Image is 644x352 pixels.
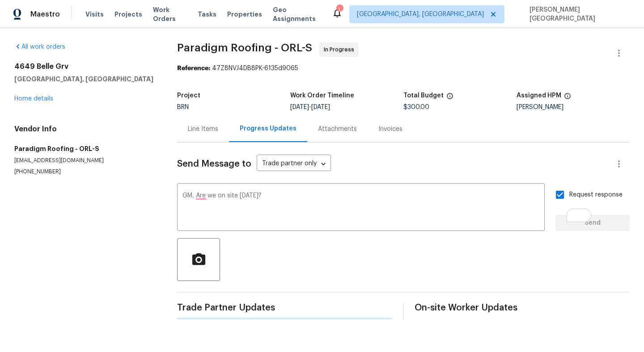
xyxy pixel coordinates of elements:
[290,104,309,110] span: [DATE]
[177,303,392,312] span: Trade Partner Updates
[177,159,251,168] span: Send Message to
[14,144,156,153] h5: Paradigm Roofing - ORL-S
[14,168,156,176] p: [PHONE_NUMBER]
[153,5,187,23] span: Work Orders
[336,5,343,14] div: 1
[240,124,297,133] div: Progress Updates
[14,96,53,102] a: Home details
[517,92,561,99] h5: Assigned HPM
[324,45,358,54] span: In Progress
[290,104,330,110] span: -
[311,104,330,110] span: [DATE]
[177,65,210,71] b: Reference:
[14,75,156,84] h5: [GEOGRAPHIC_DATA], [GEOGRAPHIC_DATA]
[114,10,142,19] span: Projects
[569,190,623,200] span: Request response
[30,10,60,19] span: Maestro
[177,92,200,99] h5: Project
[182,193,539,224] textarea: To enrich screen reader interactions, please activate Accessibility in Grammarly extension settings
[227,10,262,19] span: Properties
[177,104,189,110] span: BRN
[85,10,104,19] span: Visits
[403,92,444,99] h5: Total Budget
[14,44,65,50] a: All work orders
[415,303,630,312] span: On-site Worker Updates
[14,125,156,134] h4: Vendor Info
[14,157,156,164] p: [EMAIL_ADDRESS][DOMAIN_NAME]
[177,64,630,73] div: 47Z8NVJ4DB8PK-6135d9065
[14,62,156,71] h2: 4649 Belle Grv
[177,42,312,53] span: Paradigm Roofing - ORL-S
[273,5,321,23] span: Geo Assignments
[564,92,571,104] span: The hpm assigned to this work order.
[257,157,331,172] div: Trade partner only
[318,125,357,134] div: Attachments
[378,125,402,134] div: Invoices
[198,11,216,17] span: Tasks
[290,92,354,99] h5: Work Order Timeline
[526,5,631,23] span: [PERSON_NAME][GEOGRAPHIC_DATA]
[403,104,429,110] span: $300.00
[188,125,218,134] div: Line Items
[517,104,630,110] div: [PERSON_NAME]
[357,10,484,19] span: [GEOGRAPHIC_DATA], [GEOGRAPHIC_DATA]
[446,92,453,104] span: The total cost of line items that have been proposed by Opendoor. This sum includes line items th...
